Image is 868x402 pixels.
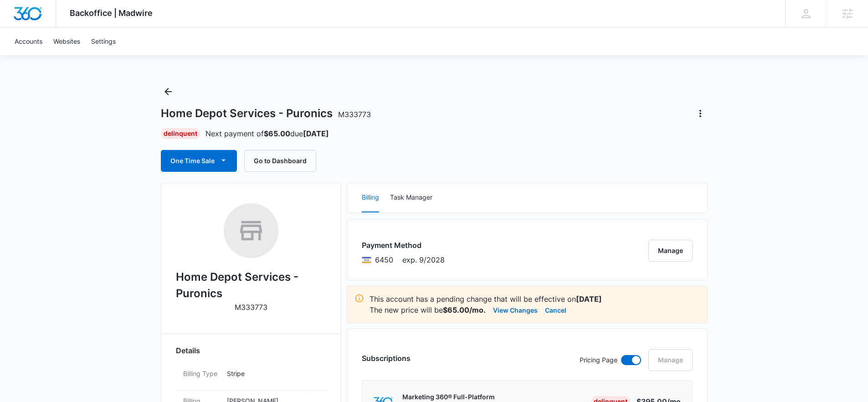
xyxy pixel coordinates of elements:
[244,150,316,172] button: Go to Dashboard
[370,294,700,304] p: This account has a pending change that will be effective on
[493,304,538,315] button: View Changes
[161,84,175,99] button: Back
[370,304,486,315] p: The new price will be
[15,24,22,31] img: website_grey.svg
[70,8,153,18] span: Backoffice | Madwire
[48,27,86,55] a: Websites
[580,355,617,365] p: Pricing Page
[35,54,82,60] div: Domain Overview
[362,353,411,364] h3: Subscriptions
[693,106,708,121] button: Actions
[264,129,290,138] strong: $65.00
[9,27,48,55] a: Accounts
[390,183,432,212] button: Task Manager
[205,128,329,139] p: Next payment of due
[176,269,326,302] h2: Home Depot Services - Puronics
[338,110,371,119] span: M333773
[91,53,98,60] img: tab_keywords_by_traffic_grey.svg
[15,15,22,22] img: logo_orange.svg
[25,53,32,60] img: tab_domain_overview_orange.svg
[648,240,693,262] button: Manage
[576,294,602,304] strong: [DATE]
[176,345,200,356] span: Details
[161,150,237,172] button: One Time Sale
[303,129,329,138] strong: [DATE]
[402,254,445,265] span: exp. 9/2028
[26,15,45,22] div: v 4.0.25
[375,254,393,265] span: Visa ending with
[235,302,267,313] p: M333773
[183,369,220,378] dt: Billing Type
[227,369,319,378] p: Stripe
[161,128,200,139] div: Delinquent
[443,305,486,314] strong: $65.00/mo.
[101,54,154,60] div: Keywords by Traffic
[86,27,121,55] a: Settings
[362,240,445,251] h3: Payment Method
[402,392,540,402] p: Marketing 360® Full-Platform
[545,304,566,315] button: Cancel
[161,107,371,120] h1: Home Depot Services - Puronics
[24,24,100,31] div: Domain: [DOMAIN_NAME]
[362,183,379,212] button: Billing
[176,363,326,391] div: Billing TypeStripe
